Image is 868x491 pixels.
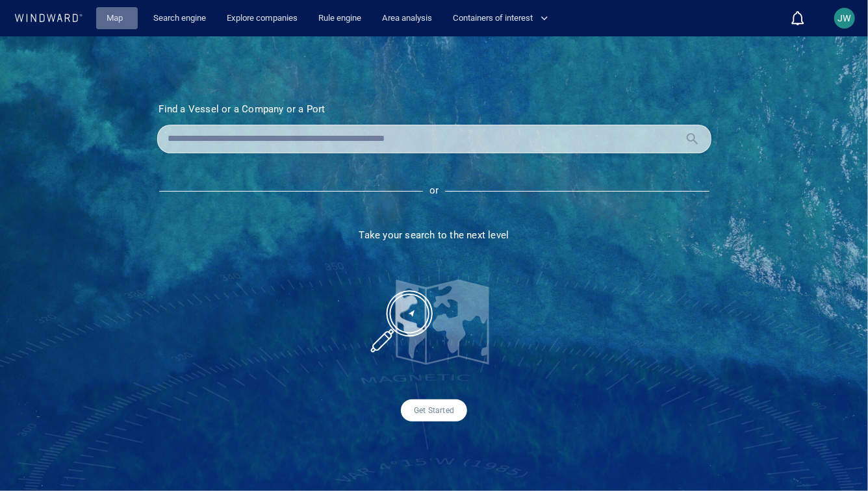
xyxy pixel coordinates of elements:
[377,7,437,30] a: Area analysis
[222,7,303,30] a: Explore companies
[813,433,858,481] iframe: Chat
[448,7,559,30] button: Containers of interest
[790,10,806,26] div: Notification center
[429,186,439,197] span: or
[838,13,852,23] span: JW
[157,229,711,241] h4: Take your search to the next level
[401,399,467,422] a: Get Started
[101,7,133,30] a: Map
[453,11,548,26] span: Containers of interest
[159,103,709,115] h3: Find a Vessel or a Company or a Port
[832,5,858,31] button: JW
[96,7,138,30] button: Map
[148,7,211,30] a: Search engine
[313,7,366,30] a: Rule engine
